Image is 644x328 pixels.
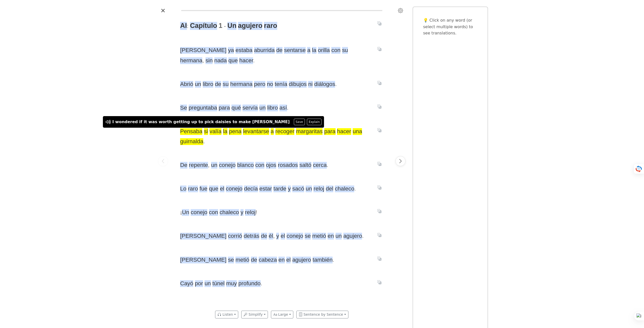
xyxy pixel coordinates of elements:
span: del [326,185,333,192]
span: [PERSON_NAME] [180,233,226,240]
button: Close [159,7,167,15]
span: estar [259,185,272,192]
span: ¡ [180,209,182,215]
span: . [335,81,337,87]
span: raro [188,185,198,192]
span: el [281,233,285,240]
button: Translate sentence [375,20,383,26]
span: libro [203,81,213,88]
button: Translate sentence [375,184,383,191]
span: recoger [275,128,295,135]
span: levantarse [243,128,269,135]
span: Pensaba [180,128,202,135]
span: y [288,185,291,192]
span: conejo [191,209,207,216]
span: saltó [299,162,311,169]
button: Save [294,119,305,125]
span: , [208,162,210,168]
button: Explain [307,119,322,125]
span: un [336,233,342,240]
span: él [269,233,273,240]
span: Un [227,22,236,30]
span: ! [256,209,257,215]
span: con [209,209,218,216]
span: rosados [278,162,298,169]
span: a [271,128,274,135]
span: 1 [219,22,222,30]
span: sentarse [284,47,306,54]
span: margaritas [296,128,323,135]
span: hacer [239,57,253,64]
span: hacer [337,128,351,135]
button: Settings [396,7,405,15]
span: Un [182,209,189,216]
span: tarde [273,185,286,192]
span: y [276,233,279,240]
button: Previous page [158,156,168,166]
button: Translate sentence [375,80,383,86]
span: conejo [287,233,303,240]
span: no [267,81,273,88]
span: qué [231,105,241,111]
span: De [180,162,187,169]
span: nada [214,57,227,64]
span: dibujos [289,81,307,88]
span: . [203,138,205,145]
span: agujero [343,233,362,240]
span: . [362,233,364,239]
button: Translate sentence [375,279,383,285]
span: ni [308,81,312,88]
span: por [195,280,203,287]
button: Translate sentence [375,104,383,110]
span: [PERSON_NAME] [180,257,226,263]
span: su [223,81,229,88]
span: un [259,105,266,111]
p: 💡 Click on any word (or select multiple words) to see translations. [423,17,477,36]
button: Sentence by Sentence [296,311,348,318]
button: Translate sentence [375,127,383,133]
span: blanco [237,162,254,169]
div: I wondered if it was worth getting up to pick daisies to make [PERSON_NAME] [112,119,290,125]
span: pero [254,81,265,88]
button: Translate sentence [375,46,383,52]
span: . [354,185,356,192]
span: corrió [228,233,242,240]
button: Next page [395,156,406,166]
span: Capítulo [190,22,217,30]
span: ya [228,47,234,54]
span: en [278,257,285,263]
button: Translate sentence [375,161,383,167]
span: sin [206,57,213,64]
span: de [251,257,257,263]
span: Lo [180,185,186,192]
span: el [286,257,291,263]
span: que [228,57,238,64]
span: profundo [238,280,261,287]
span: reloj [313,185,324,192]
span: con [331,47,340,54]
span: sacó [292,185,304,192]
span: diálogos [314,81,335,88]
span: . [333,257,334,263]
span: de [276,47,283,54]
span: . [261,280,262,287]
button: Listen [215,311,238,318]
span: servía [243,105,258,111]
span: un [306,185,312,192]
span: detrás [244,233,259,240]
span: : [187,23,188,29]
span: si [204,128,208,135]
span: cabeza [259,257,277,263]
span: ojos [266,162,276,169]
span: a [307,47,310,54]
span: raro [264,22,277,30]
span: [PERSON_NAME] [180,47,226,54]
span: su [342,47,348,54]
button: Translate sentence [375,255,383,261]
button: Large [271,311,293,318]
span: valía [210,128,221,135]
span: para [219,105,230,111]
span: chaleco [220,209,239,216]
span: agujero [292,257,311,263]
